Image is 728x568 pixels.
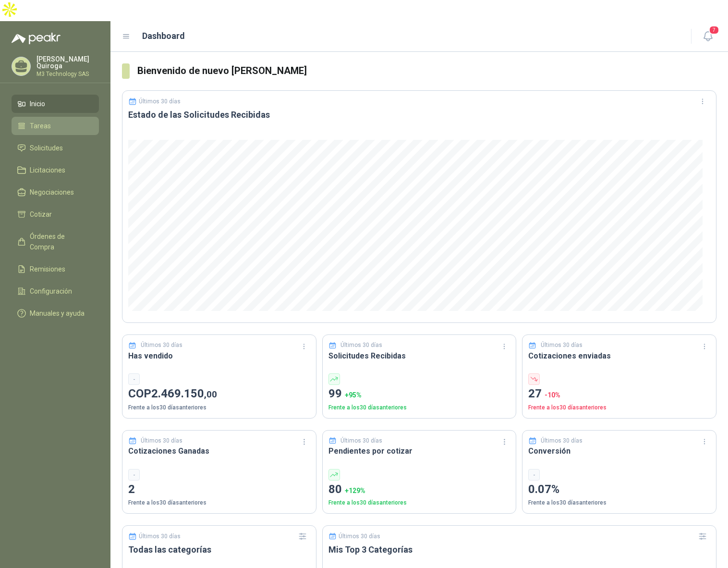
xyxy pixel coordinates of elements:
h3: Mis Top 3 Categorías [328,544,710,556]
span: Manuales y ayuda [30,308,85,319]
span: ,00 [204,389,217,400]
span: Licitaciones [30,165,65,175]
span: Negociaciones [30,187,74,198]
p: 0.07% [528,481,710,499]
p: Últimos 30 días [339,533,380,540]
p: 99 [328,385,510,403]
span: 7 [709,25,719,35]
div: - [128,469,140,481]
p: Últimos 30 días [139,533,181,540]
h3: Bienvenido de nuevo [PERSON_NAME] [137,63,716,78]
button: 7 [699,28,716,45]
p: Últimos 30 días [139,98,181,105]
p: Últimos 30 días [340,436,382,445]
p: M3 Technology SAS [36,71,99,77]
p: Frente a los 30 días anteriores [328,403,510,412]
span: Configuración [30,286,72,296]
span: Remisiones [30,264,65,274]
p: Últimos 30 días [340,341,382,350]
h3: Estado de las Solicitudes Recibidas [128,109,710,121]
h3: Has vendido [128,350,310,362]
a: Solicitudes [12,139,99,157]
span: Órdenes de Compra [30,231,90,252]
span: + 129 % [345,487,365,494]
p: Últimos 30 días [141,436,182,445]
p: Últimos 30 días [541,436,582,445]
h3: Cotizaciones Ganadas [128,445,310,457]
span: Cotizar [30,209,52,220]
p: Frente a los 30 días anteriores [528,403,710,412]
h3: Solicitudes Recibidas [328,350,510,362]
a: Tareas [12,117,99,135]
p: Frente a los 30 días anteriores [328,498,510,507]
a: Órdenes de Compra [12,227,99,256]
p: 80 [328,481,510,499]
span: Inicio [30,99,45,109]
h3: Todas las categorías [128,544,310,556]
p: COP [128,385,310,403]
a: Cotizar [12,205,99,223]
h3: Conversión [528,445,710,457]
span: 2.469.150 [151,387,217,400]
div: - [528,469,540,481]
p: Últimos 30 días [541,341,582,350]
a: Remisiones [12,260,99,278]
a: Inicio [12,95,99,113]
h1: Dashboard [142,29,185,43]
span: -10 % [545,391,560,399]
p: 27 [528,385,710,403]
p: Frente a los 30 días anteriores [128,498,310,507]
a: Manuales y ayuda [12,304,99,322]
a: Negociaciones [12,183,99,201]
span: + 95 % [345,391,362,399]
p: Últimos 30 días [141,341,182,350]
h3: Cotizaciones enviadas [528,350,710,362]
p: Frente a los 30 días anteriores [128,403,310,412]
img: Logo peakr [12,33,61,44]
span: Solicitudes [30,143,63,153]
a: Licitaciones [12,161,99,179]
a: Configuración [12,282,99,300]
p: [PERSON_NAME] Quiroga [36,56,99,69]
div: - [128,373,140,385]
span: Tareas [30,121,51,131]
p: 2 [128,481,310,499]
h3: Pendientes por cotizar [328,445,510,457]
p: Frente a los 30 días anteriores [528,498,710,507]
